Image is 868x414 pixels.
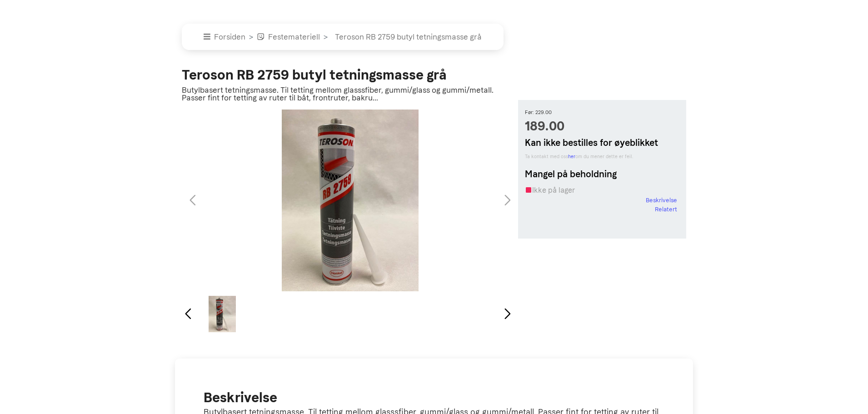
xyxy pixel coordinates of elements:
i: Tomt på lager [525,186,532,195]
a: Relatert [655,205,677,214]
a: Forsiden [204,32,245,41]
div: 1 / 1 [182,110,518,291]
div: Previous slide [182,304,194,324]
h5: Kan ikke bestilles for øyeblikket [525,136,679,150]
a: Teroson RB 2759 butyl tetningsmasse grå [331,32,482,41]
div: Next slide [501,304,514,324]
div: Ikke på lager [525,185,679,196]
small: Ta kontakt med oss om du mener dette er feil. [525,153,679,160]
h2: Beskrivelse [204,388,664,408]
h5: Mangel på beholdning [525,167,679,181]
a: Festemateriell [257,32,320,41]
nav: breadcrumb [182,24,686,50]
a: her [568,154,575,160]
div: 1 / 1 [182,296,263,332]
a: Beskrivelse [646,196,677,205]
span: 189.00 [525,117,679,136]
h2: Teroson RB 2759 butyl tetningsmasse grå [182,68,518,82]
small: Før: 229.00 [525,109,679,117]
p: Butylbasert tetningsmasse. Til tetting mellom glasssfiber, gummi/glass og gummi/metall. Passer fi... [182,86,518,102]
